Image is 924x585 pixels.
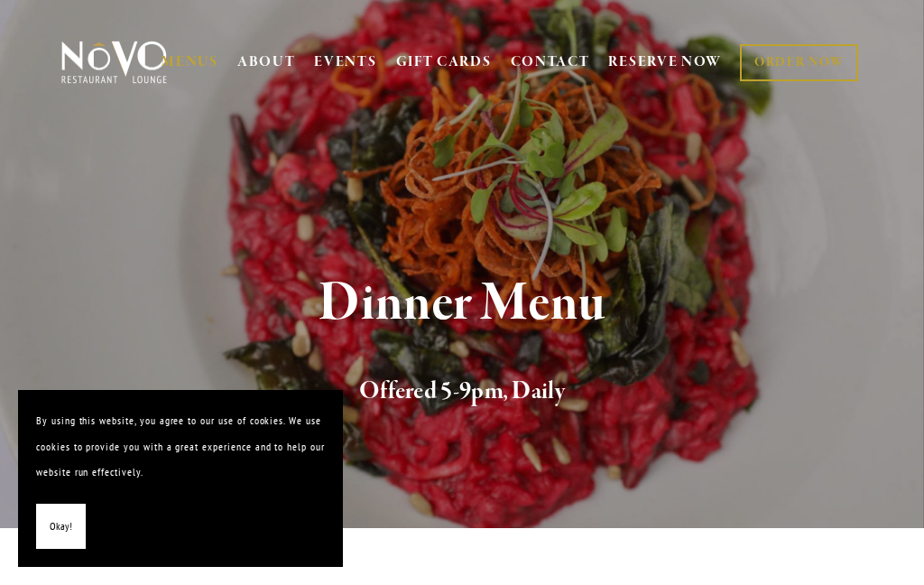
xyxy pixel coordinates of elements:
[58,40,171,85] img: Novo Restaurant &amp; Lounge
[36,408,325,486] p: By using this website, you agree to our use of cookies. We use cookies to provide you with a grea...
[740,44,858,81] a: ORDER NOW
[162,53,218,71] a: MENUS
[18,390,343,567] section: Cookie banner
[237,53,296,71] a: ABOUT
[511,45,590,79] a: CONTACT
[36,504,86,550] button: Okay!
[82,373,842,411] h2: Offered 5-9pm, Daily
[396,45,492,79] a: GIFT CARDS
[50,514,72,540] span: Okay!
[82,274,842,333] h1: Dinner Menu
[314,53,376,71] a: EVENTS
[608,45,722,79] a: RESERVE NOW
